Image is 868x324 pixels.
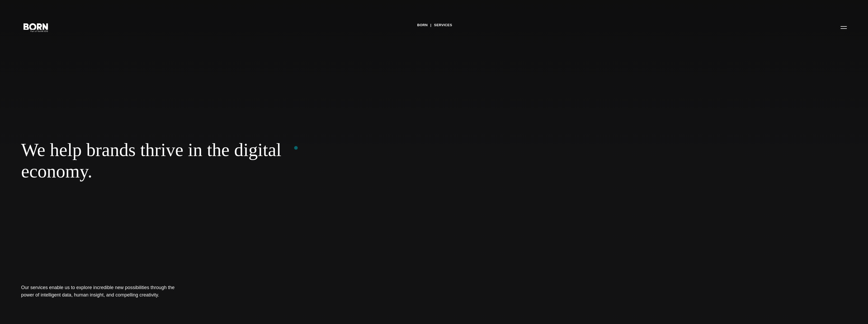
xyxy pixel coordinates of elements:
[434,21,452,29] a: Services
[21,284,180,299] h1: Our services enable us to explore incredible new possibilities through the power of intelligent d...
[21,139,322,161] span: We help brands thrive in the digital
[417,21,428,29] a: BORN
[837,22,850,33] button: Open
[21,161,322,182] span: economy.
